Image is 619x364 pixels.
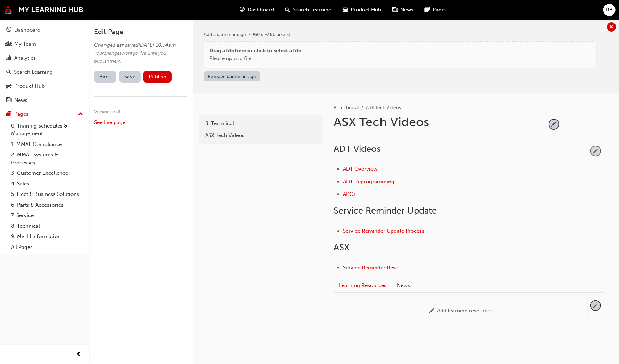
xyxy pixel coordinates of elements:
[8,210,86,221] a: 7. Service
[8,139,86,150] a: 1. MMAL Compliance
[6,111,11,118] span: pages-icon
[387,3,419,17] a: news-iconNews
[78,110,83,119] span: up-icon
[334,279,392,292] button: Learning Resources
[204,71,260,81] button: Remove banner image
[94,119,125,125] a: See live page
[340,304,582,317] button: Add learning resources
[14,68,53,76] div: Search Learning
[202,118,320,130] a: 8. Technical
[94,50,166,64] span: Your changes won t go live until you publish them .
[248,6,274,14] span: Dashboard
[94,41,184,49] div: Changes last saved [DATE] 10:34am
[143,71,172,83] button: Publish
[591,146,600,156] button: pencil-icon
[607,22,616,32] button: cross-icon
[334,114,546,135] div: ASX Tech Videos
[401,6,414,14] span: News
[8,179,86,189] a: 4. Sales
[3,5,83,14] img: mmal
[6,27,11,33] span: guage-icon
[334,105,359,111] a: 8. Technical
[3,80,86,93] a: Product Hub
[205,120,316,128] div: 8. Technical
[14,26,41,34] div: Dashboard
[119,71,141,83] button: Save
[8,189,86,200] a: 5. Fleet & Business Solutions
[393,6,398,14] span: news-icon
[14,82,45,90] div: Product Hub
[6,55,11,61] span: chart-icon
[425,6,430,14] span: pages-icon
[14,54,36,62] div: Analytics
[6,97,11,104] span: news-icon
[6,69,11,76] span: search-icon
[3,22,86,108] button: DashboardMy TeamAnalyticsSearch LearningProduct HubNews
[8,231,86,242] a: 9. MyLH Information
[343,228,424,234] a: Service Reminder Update Process
[343,166,377,172] a: ADT Overview
[429,308,434,314] span: pencil-icon
[209,47,301,55] p: Drag a file here or click to select a file
[76,350,82,359] span: prev-icon
[94,109,120,115] span: Version: v 1 . 4
[8,121,86,139] a: 0. Training Schedules & Management
[94,71,116,83] a: Back
[14,96,27,104] div: News
[209,54,301,62] p: Please upload file.
[343,191,357,197] a: APC+
[337,3,387,17] a: car-iconProduct Hub
[3,66,86,79] a: Search Learning
[3,24,86,36] a: Dashboard
[334,144,380,154] span: ADT Videos
[204,32,290,37] span: Add a banner image (~960 x ~360 pixels)
[392,279,415,292] button: News
[8,200,86,210] a: 6. Parts & Accessories
[334,205,437,216] span: Service Reminder Update
[205,131,316,139] div: ASX Tech Videos
[606,6,613,14] span: RB
[285,6,290,14] span: search-icon
[351,6,382,14] span: Product Hub
[280,3,337,17] a: search-iconSearch Learning
[234,3,280,17] a: guage-iconDashboard
[8,221,86,232] a: 8. Technical
[3,94,86,107] a: News
[419,3,453,17] a: pages-iconPages
[3,38,86,51] a: My Team
[343,179,394,185] a: ADT Reprogramming
[3,108,86,121] button: Pages
[293,6,332,14] span: Search Learning
[202,129,320,141] a: ASX Tech Videos
[94,28,187,36] h3: Edit Page
[240,6,245,14] span: guage-icon
[3,52,86,64] a: Analytics
[334,242,350,253] span: ASX
[6,83,11,89] span: car-icon
[366,104,401,112] li: ASX Tech Videos
[8,168,86,179] a: 3. Customer Excellence
[343,265,400,271] a: Service Reminder Reset
[14,110,28,118] div: Pages
[591,301,600,310] button: pencil-icon
[124,73,135,80] span: Save
[8,149,86,168] a: 2. MMAL Systems & Processes
[433,6,447,14] span: Pages
[549,120,559,129] button: pencil-icon
[6,41,11,47] span: people-icon
[204,41,597,68] div: Drag a file here or click to select a filePlease upload file.
[343,6,348,14] span: car-icon
[437,307,493,314] div: Add learning resources
[8,242,86,253] a: All Pages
